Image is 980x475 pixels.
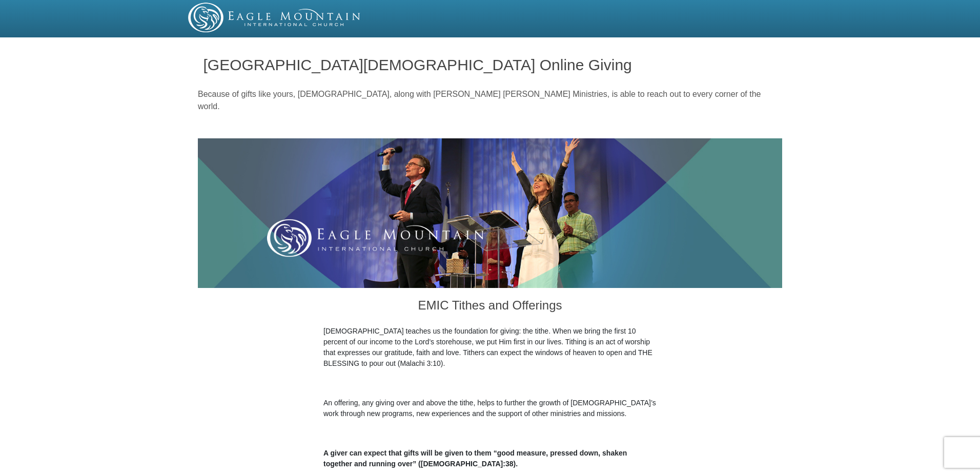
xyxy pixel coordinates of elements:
img: EMIC [188,3,361,32]
b: A giver can expect that gifts will be given to them “good measure, pressed down, shaken together ... [323,449,627,468]
p: Because of gifts like yours, [DEMOGRAPHIC_DATA], along with [PERSON_NAME] [PERSON_NAME] Ministrie... [198,88,782,113]
p: An offering, any giving over and above the tithe, helps to further the growth of [DEMOGRAPHIC_DAT... [323,398,657,419]
p: [DEMOGRAPHIC_DATA] teaches us the foundation for giving: the tithe. When we bring the first 10 pe... [323,326,657,369]
h3: EMIC Tithes and Offerings [323,288,657,326]
h1: [GEOGRAPHIC_DATA][DEMOGRAPHIC_DATA] Online Giving [203,56,777,73]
